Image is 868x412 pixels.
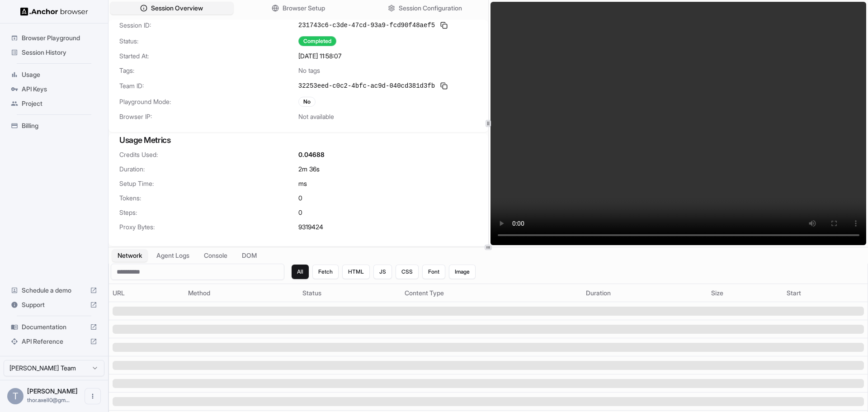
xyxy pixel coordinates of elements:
div: Completed [298,36,336,46]
span: 2m 36s [298,165,320,174]
span: Project [22,99,97,108]
button: Network [112,249,147,262]
button: Agent Logs [151,249,195,262]
span: API Keys [22,85,97,94]
span: 0.04688 [298,150,325,159]
span: Session Configuration [399,4,462,13]
span: Support [22,300,86,309]
div: Size [711,289,779,298]
button: Console [198,249,233,262]
div: Usage [7,67,101,82]
div: Status [302,289,397,298]
span: No tags [298,66,320,75]
div: Content Type [405,289,579,298]
button: Open menu [85,388,101,404]
span: 231743c6-c3de-47cd-93a9-fcd90f48aef5 [298,21,435,30]
div: API Keys [7,82,101,96]
span: Documentation [22,322,86,331]
span: Tags: [119,66,298,75]
span: Billing [22,121,97,130]
span: 0 [298,194,302,203]
span: Started At: [119,52,298,61]
button: Image [449,265,476,279]
span: Credits Used: [119,150,298,159]
div: Method [188,289,295,298]
span: Duration: [119,165,298,174]
span: Proxy Bytes: [119,223,298,232]
span: Session Overview [151,4,203,13]
span: Playground Mode: [119,97,298,106]
div: T [7,388,24,404]
span: Usage [22,70,97,79]
span: Browser Playground [22,33,97,43]
span: Not available [298,112,334,121]
div: Documentation [7,320,101,334]
button: DOM [236,249,262,262]
span: Browser IP: [119,112,298,121]
span: Setup Time: [119,179,298,188]
span: 32253eed-c0c2-4bfc-ac9d-040cd381d3fb [298,81,435,90]
span: Team ID: [119,81,298,90]
span: 0 [298,208,302,217]
button: JS [373,265,392,279]
div: Session History [7,45,101,60]
span: Steps: [119,208,298,217]
div: Schedule a demo [7,283,101,298]
span: Browser Setup [283,4,325,13]
span: Schedule a demo [22,286,86,295]
div: Duration [586,289,703,298]
span: [DATE] 11:58:07 [298,52,341,61]
div: URL [113,289,181,298]
span: API Reference [22,337,86,346]
div: API Reference [7,334,101,349]
button: HTML [342,265,370,279]
span: thor.axell0@gmail.com [27,397,70,403]
button: Font [422,265,445,279]
button: All [292,265,309,279]
h3: Usage Metrics [119,134,477,147]
img: Anchor Logo [20,7,88,16]
button: CSS [396,265,419,279]
div: Support [7,298,101,312]
div: Billing [7,118,101,133]
span: ms [298,179,307,188]
span: Status: [119,37,298,46]
span: Session ID: [119,21,298,30]
div: Browser Playground [7,31,101,45]
div: Start [787,289,864,298]
div: No [298,97,316,107]
span: Tokens: [119,194,298,203]
span: 9319424 [298,223,323,232]
div: Project [7,96,101,111]
span: Session History [22,48,97,57]
span: Thor Axell [27,387,78,395]
button: Fetch [312,265,339,279]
